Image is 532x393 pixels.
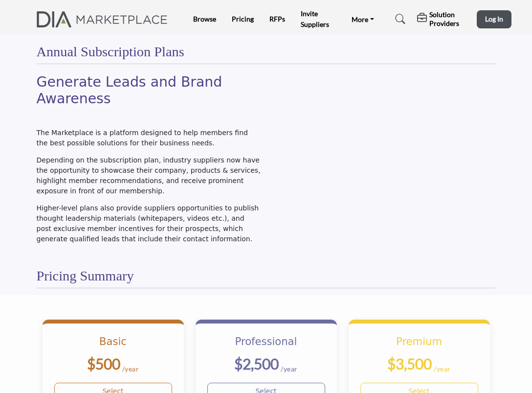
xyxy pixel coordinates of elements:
a: Pricing [232,15,254,23]
a: RFPs [269,15,285,23]
p: The Marketplace is a platform designed to help members find the best possible solutions for their... [37,128,261,148]
b: $2,500 [234,355,279,372]
sub: /year [122,365,139,373]
sub: /year [281,365,298,373]
h2: Generate Leads and Brand Awareness [37,74,261,107]
b: Professional [235,335,297,347]
a: Search [386,11,412,27]
b: Basic [99,335,127,347]
h2: Annual Subscription Plans [37,44,184,60]
b: Premium [396,335,442,347]
a: Browse [193,15,216,23]
button: Log In [477,10,511,28]
p: Higher-level plans also provide suppliers opportunities to publish thought leadership materials (... [37,203,261,244]
img: Site Logo [37,11,173,27]
h5: Solution Providers [429,10,469,28]
h2: Pricing Summary [37,268,134,284]
div: Solution Providers [417,10,469,28]
p: Depending on the subscription plan, industry suppliers now have the opportunity to showcase their... [37,155,261,196]
sub: /year [434,365,451,373]
b: $3,500 [387,355,432,372]
span: Log In [485,15,503,23]
a: More [345,12,381,26]
b: $500 [87,355,120,372]
a: Invite Suppliers [301,9,329,28]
